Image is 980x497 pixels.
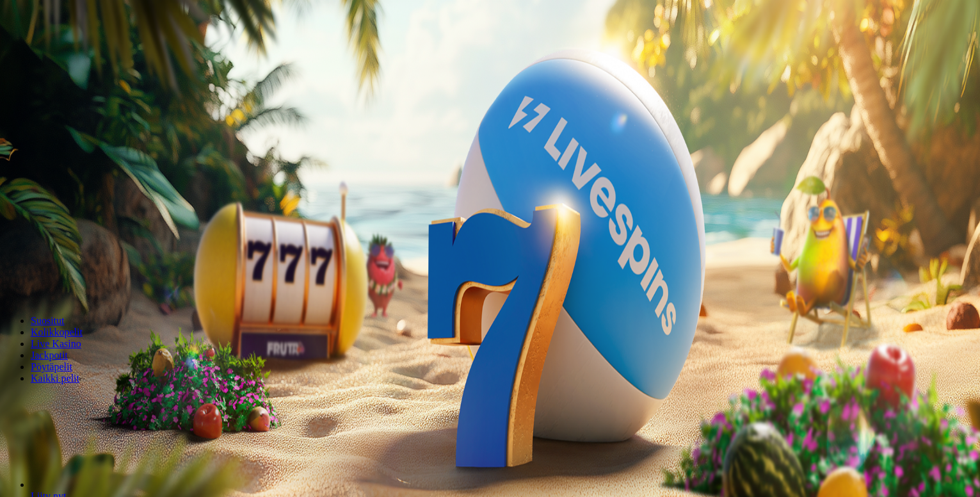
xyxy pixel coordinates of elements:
[31,373,79,384] a: Kaikki pelit
[31,361,72,372] a: Pöytäpelit
[5,293,975,408] header: Lobby
[31,315,64,326] a: Suositut
[31,338,81,349] a: Live Kasino
[31,327,83,338] a: Kolikkopelit
[5,293,975,384] nav: Lobby
[31,350,68,361] a: Jackpotit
